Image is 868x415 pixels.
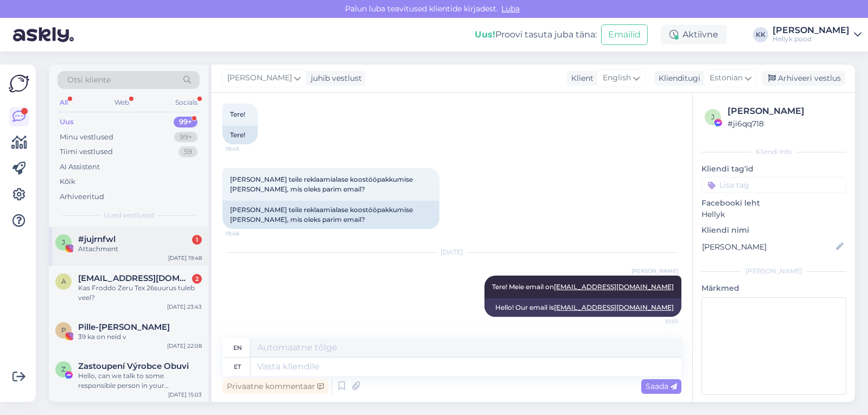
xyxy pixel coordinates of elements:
div: Klient [567,73,593,84]
span: Tere! Meie email on [492,283,674,291]
div: Privaatne kommentaar [222,379,328,394]
div: juhib vestlust [307,73,362,84]
div: Kõik [60,176,75,187]
div: Klienditugi [654,73,700,84]
span: Pille-Riin Tammik [78,322,170,332]
span: am.chitchyan@gmail.com [78,273,191,283]
b: Uus! [475,29,495,40]
div: [DATE] 22:08 [167,342,202,350]
button: Emailid [601,24,648,45]
span: [PERSON_NAME] teile reklaamialase koostööpakkumise [PERSON_NAME], mis oleks parim email? [230,175,414,193]
div: Socials [173,95,200,110]
div: 39 ka on neid v [78,332,202,342]
div: Arhiveeri vestlus [762,71,845,86]
div: [PERSON_NAME] teile reklaamialase koostööpakkumise [PERSON_NAME], mis oleks parim email? [222,201,439,229]
span: j [62,238,65,246]
div: KK [753,27,768,42]
div: Tere! [222,126,258,144]
div: [PERSON_NAME] [701,266,846,276]
span: Estonian [710,72,743,84]
span: Luba [498,4,523,14]
div: et [234,357,241,376]
p: Märkmed [701,283,846,294]
p: Hellyk [701,209,846,220]
span: [PERSON_NAME] [227,72,292,84]
p: Kliendi tag'id [701,163,846,175]
p: Facebooki leht [701,197,846,209]
div: en [233,339,242,357]
div: [DATE] [222,247,681,257]
input: Lisa tag [701,177,846,193]
div: Kliendi info [701,147,846,157]
a: [PERSON_NAME]Hellyk pood [773,26,861,43]
span: [PERSON_NAME] [631,267,678,275]
span: English [603,72,631,84]
a: [EMAIL_ADDRESS][DOMAIN_NAME] [554,283,674,291]
span: a [61,277,66,285]
div: 1 [192,235,202,245]
input: Lisa nimi [702,241,834,253]
span: j [711,113,714,121]
div: 99+ [174,117,197,127]
div: 99+ [174,132,197,143]
span: #jujrnfwl [78,234,116,244]
div: Tiimi vestlused [60,146,113,157]
span: Tere! [230,110,245,118]
div: Proovi tasuta juba täna: [475,28,597,41]
span: Saada [646,381,677,391]
span: Z [61,365,66,373]
a: [EMAIL_ADDRESS][DOMAIN_NAME] [554,303,674,311]
div: Web [112,95,131,110]
div: 2 [192,274,202,284]
div: Aktiivne [661,25,727,44]
div: All [58,95,70,110]
span: 10:01 [637,317,678,325]
div: # ji6qq718 [727,118,843,130]
div: AI Assistent [60,162,100,173]
div: Arhiveeritud [60,191,104,202]
div: Hellyk pood [773,35,850,43]
span: 19:45 [226,145,266,153]
img: Askly Logo [9,73,29,94]
span: P [61,326,66,334]
div: [PERSON_NAME] [773,26,850,35]
span: Zastoupení Výrobce Obuvi [78,361,189,371]
div: Attachment [78,244,202,254]
div: Uus [60,117,74,127]
div: [DATE] 19:48 [168,254,202,262]
span: Otsi kliente [67,74,111,86]
p: Kliendi nimi [701,225,846,236]
div: 59 [178,146,197,157]
div: [DATE] 23:43 [167,303,202,311]
div: [DATE] 15:03 [168,391,202,399]
span: Uued vestlused [104,210,154,220]
div: [PERSON_NAME] [727,105,843,118]
span: 19:46 [226,229,266,238]
div: Hello! Our email is [484,298,681,317]
div: Minu vestlused [60,132,113,143]
div: Kas Froddo Zeru Tex 26suurus tuleb veel? [78,283,202,303]
div: Hello, can we talk to some responsible person in your shop/company? There have been some preorder... [78,371,202,391]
